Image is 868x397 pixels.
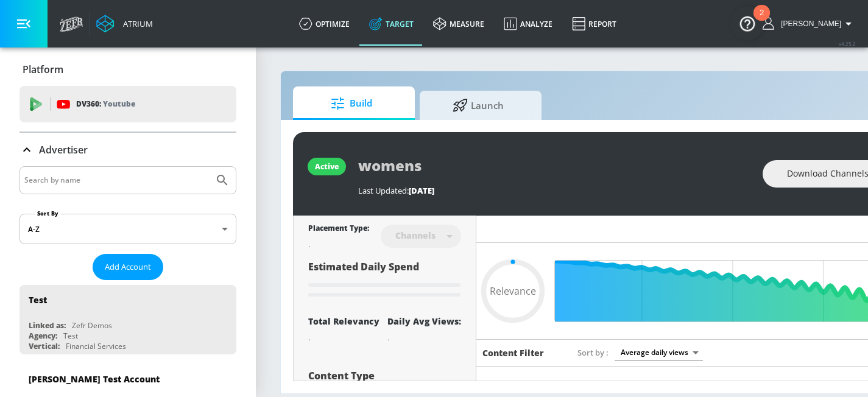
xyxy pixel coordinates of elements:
button: [PERSON_NAME] [763,16,856,31]
p: Advertiser [39,143,88,156]
span: Sort by [577,347,609,358]
div: Vertical: [29,341,60,351]
a: Atrium [96,15,153,33]
a: optimize [289,2,359,46]
div: Total Relevancy [308,315,379,327]
a: Report [562,2,626,46]
a: Target [359,2,423,46]
div: TestLinked as:Zefr DemosAgency:TestVertical:Financial Services [19,285,236,354]
button: Open Resource Center, 2 new notifications [730,6,764,40]
p: DV360: [76,97,135,111]
span: [DATE] [409,185,434,196]
a: measure [423,2,494,46]
div: Test [63,331,78,341]
div: Average daily views [615,344,703,360]
div: [PERSON_NAME] Test Account [29,373,160,385]
button: Add Account [93,254,163,280]
div: Platform [19,52,236,86]
div: Last Updated: [358,185,750,196]
label: Sort By [35,209,61,217]
div: A-Z [19,214,236,244]
div: Atrium [118,18,153,29]
div: Advertiser [19,133,236,167]
input: Search by name [24,172,209,188]
div: Daily Avg Views: [387,315,461,327]
div: Linked as: [29,320,66,331]
span: Launch [432,91,524,120]
div: Placement Type: [308,223,369,236]
div: active [315,161,339,172]
div: Zefr Demos [72,320,112,331]
span: Add Account [105,260,151,274]
p: Youtube [103,97,135,110]
div: DV360: Youtube [19,86,236,122]
div: Content Type [308,371,461,381]
span: Relevance [490,286,536,296]
h6: Content Filter [482,347,544,359]
div: 2 [760,13,764,29]
a: Analyze [494,2,562,46]
span: Estimated Daily Spend [308,260,419,273]
div: Agency: [29,331,57,341]
div: Financial Services [66,341,126,351]
span: v 4.25.2 [839,40,856,47]
p: Platform [23,63,63,76]
div: Estimated Daily Spend [308,260,461,301]
div: Channels [389,230,442,241]
span: login as: fletcher.thornton@zefr.com [776,19,841,28]
span: Build [305,89,398,118]
div: Test [29,294,47,306]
